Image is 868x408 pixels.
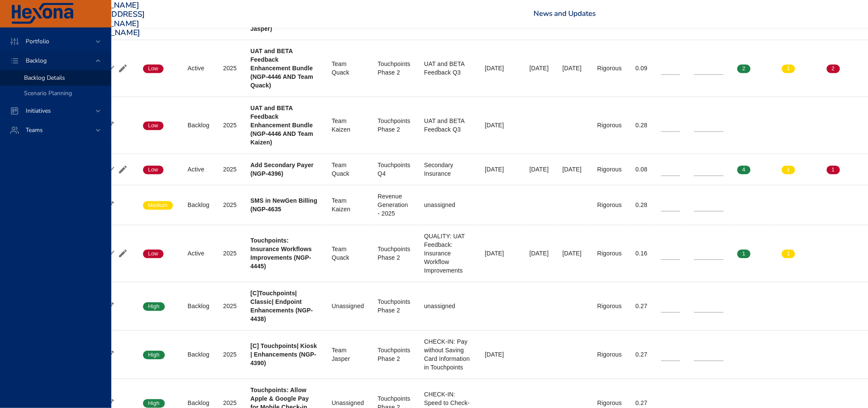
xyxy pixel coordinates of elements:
div: Touchpoints Phase 2 [378,346,410,363]
b: UAT and BETA Feedback Enhancement Bundle (NGP-4446 AND Team Kaizen) [251,105,313,146]
span: 2 [737,65,751,73]
div: Team Jasper [332,346,364,363]
span: Initiatives [19,107,58,115]
div: unassigned [424,302,471,311]
div: QUALITY: UAT Feedback: Insurance Workflow Improvements [424,232,471,275]
div: CHECK-IN: Pay without Saving Card Information in Touchpoints [424,338,471,372]
span: 1 [827,166,840,174]
span: 1 [737,250,751,258]
div: Secondary Insurance [424,161,471,178]
span: Backlog Details [24,74,65,82]
span: Portfolio [19,37,56,45]
div: 2025 [223,64,237,73]
span: Low [143,65,164,73]
span: Teams [19,126,50,134]
div: [DATE] [485,249,516,258]
div: 0.28 [635,121,647,130]
div: 2025 [223,165,237,174]
div: Active [188,165,209,174]
div: Unassigned [332,399,364,408]
img: Hexona [10,3,75,24]
div: [DATE] [530,165,549,174]
div: [DATE] [485,64,516,73]
span: High [143,400,165,408]
div: Backlog [188,201,209,210]
div: Rigorous [597,121,622,130]
button: Edit Project Details [116,163,129,176]
span: 1 [782,65,795,73]
b: [C] Touchpoints| Kiosk | Enhancements (NGP-4390) [251,343,317,367]
div: Touchpoints Phase 2 [378,245,410,262]
div: 2025 [223,302,237,311]
div: Revenue Generation - 2025 [378,192,410,218]
div: [DATE] [530,64,549,73]
div: 0.09 [635,64,647,73]
div: Rigorous [597,64,622,73]
div: 2025 [223,201,237,210]
div: 0.16 [635,249,647,258]
div: [DATE] [530,249,549,258]
div: Rigorous [597,399,622,408]
div: UAT and BETA Feedback Q3 [424,117,471,134]
div: 0.08 [635,165,647,174]
div: [DATE] [485,121,516,130]
div: Touchpoints Phase 2 [378,298,410,315]
div: UAT and BETA Feedback Q3 [424,60,471,77]
span: 0 [827,250,840,258]
span: Medium [143,202,173,210]
div: Unassigned [332,302,364,311]
div: Team Kaizen [332,117,364,134]
span: 1 [782,166,795,174]
span: 1 [782,250,795,258]
div: 0.27 [635,399,647,408]
a: News and Updates [534,9,596,18]
div: Touchpoints Phase 2 [378,117,410,134]
div: Backlog [188,399,209,408]
button: Edit Project Details [116,62,129,75]
button: Edit Project Details [116,247,129,260]
div: Team Kaizen [332,197,364,214]
div: [DATE] [563,64,584,73]
div: 2025 [223,399,237,408]
div: Backlog [188,121,209,130]
div: Active [188,249,209,258]
b: [C]Touchpoints| Classic| Endpoint Enhancements (NGP-4438) [251,290,313,323]
div: 0.27 [635,302,647,311]
span: High [143,303,165,311]
div: Team Quack [332,245,364,262]
span: Low [143,166,164,174]
div: Rigorous [597,351,622,359]
div: Rigorous [597,302,622,311]
b: UAT and BETA Feedback Enhancement Bundle (NGP-4446 AND Team Quack) [251,48,313,89]
div: Team Quack [332,161,364,178]
b: Add Secondary Payer (NGP-4396) [251,162,314,177]
span: High [143,351,165,359]
span: Low [143,122,164,130]
div: Rigorous [597,201,622,210]
span: Low [143,250,164,258]
div: unassigned [424,201,471,210]
div: Active [188,64,209,73]
div: Touchpoints Phase 2 [378,60,410,77]
div: 2025 [223,351,237,359]
div: [DATE] [485,351,516,359]
span: 4 [737,166,751,174]
span: Scenario Planning [24,89,72,97]
div: Backlog [188,302,209,311]
div: 2025 [223,249,237,258]
span: Backlog [19,57,54,65]
div: Touchpoints Q4 [378,161,410,178]
div: [DATE] [485,165,516,174]
div: [DATE] [563,165,584,174]
div: 0.27 [635,351,647,359]
div: Backlog [188,351,209,359]
div: Rigorous [597,249,622,258]
div: Team Quack [332,60,364,77]
div: 2025 [223,121,237,130]
b: Touchpoints: Insurance Workflows Improvements (NGP-4445) [251,237,312,270]
div: 0.28 [635,201,647,210]
span: 2 [827,65,840,73]
b: SMS in NewGen Billing (NGP-4635 [251,198,317,213]
div: [DATE] [563,249,584,258]
div: Rigorous [597,165,622,174]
